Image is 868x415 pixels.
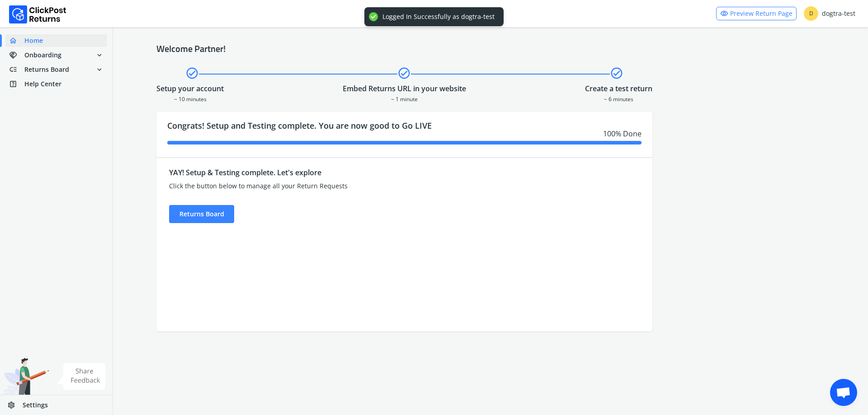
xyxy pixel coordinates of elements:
div: Click the button below to manage all your Return Requests [169,182,515,191]
span: home [9,34,24,47]
span: help_center [9,78,24,90]
div: Open chat [830,379,857,406]
div: 100 % Done [167,128,642,139]
div: Create a test return [585,83,652,94]
div: Congrats! Setup and Testing complete. You are now good to Go LIVE [156,112,652,157]
span: D [804,6,818,21]
span: settings [7,399,23,411]
div: ~ 1 minute [343,94,466,103]
span: Home [24,36,43,45]
div: YAY! Setup & Testing complete. Let's explore [169,167,515,178]
span: Settings [23,401,48,410]
div: dogtra-test [804,6,855,21]
span: handshake [9,49,24,61]
div: Returns Board [169,205,234,223]
span: check_circle [610,65,623,81]
span: visibility [720,7,728,20]
span: check_circle [185,65,199,81]
span: low_priority [9,63,24,76]
div: Logged In Successfully as dogtra-test [382,13,495,21]
a: visibilityPreview Return Page [716,7,797,20]
a: homeHome [5,34,107,47]
img: share feedback [57,363,106,390]
span: expand_more [95,49,104,61]
span: Returns Board [24,65,69,74]
span: Help Center [24,79,61,89]
h4: Welcome Partner! [156,43,825,54]
a: help_centerHelp Center [5,78,107,90]
div: ~ 6 minutes [585,94,652,103]
span: Onboarding [24,51,61,60]
img: Logo [9,5,66,23]
div: Embed Returns URL in your website [343,83,466,94]
div: Setup your account [156,83,224,94]
span: check_circle [397,65,411,81]
div: ~ 10 minutes [156,94,224,103]
span: expand_more [95,63,104,76]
